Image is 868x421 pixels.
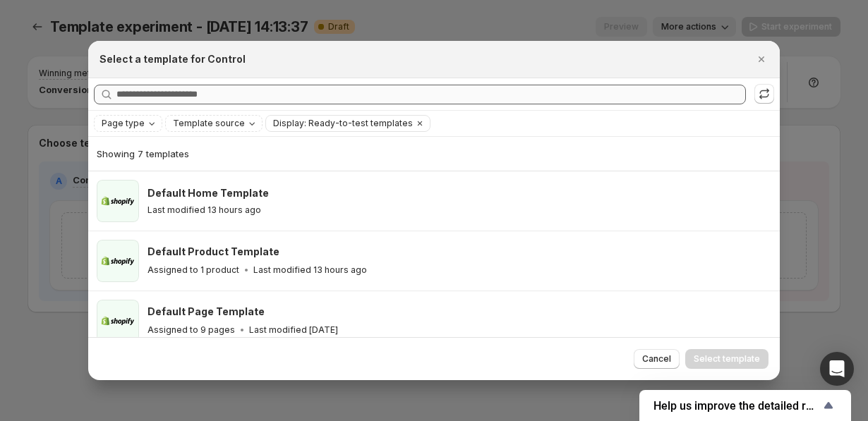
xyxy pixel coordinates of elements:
[97,180,139,222] img: Default Home Template
[173,118,245,129] span: Template source
[97,148,189,159] span: Showing 7 templates
[820,352,854,386] div: Open Intercom Messenger
[653,397,837,414] button: Show survey - Help us improve the detailed report for A/B campaigns
[653,399,820,413] span: Help us improve the detailed report for A/B campaigns
[266,116,413,131] button: Display: Ready-to-test templates
[100,52,246,66] h2: Select a template for Control
[642,353,671,365] span: Cancel
[102,118,145,129] span: Page type
[273,118,413,129] span: Display: Ready-to-test templates
[147,324,235,336] p: Assigned to 9 pages
[413,116,427,131] button: Clear
[253,264,367,276] p: Last modified 13 hours ago
[166,116,262,131] button: Template source
[147,264,239,276] p: Assigned to 1 product
[97,240,139,282] img: Default Product Template
[147,245,279,259] h3: Default Product Template
[147,205,261,216] p: Last modified 13 hours ago
[249,324,338,336] p: Last modified [DATE]
[634,349,680,369] button: Cancel
[97,300,139,342] img: Default Page Template
[752,49,771,69] button: Close
[147,186,269,200] h3: Default Home Template
[147,305,265,319] h3: Default Page Template
[95,116,162,131] button: Page type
